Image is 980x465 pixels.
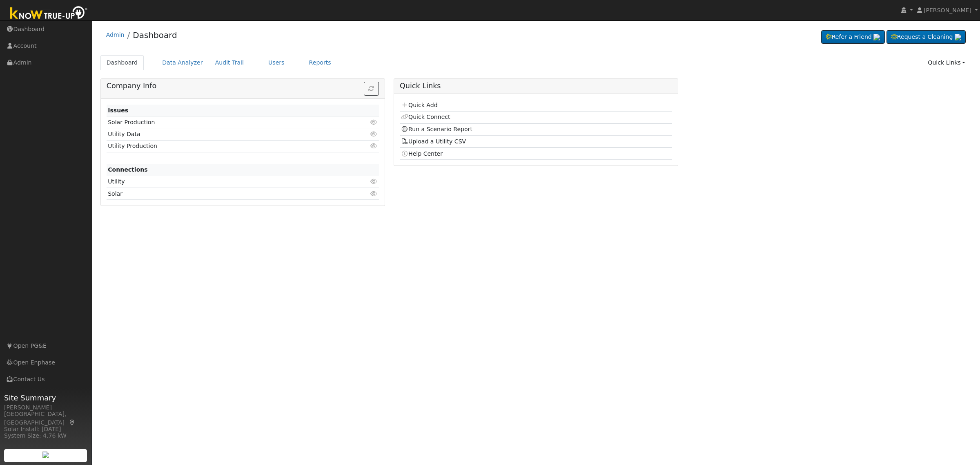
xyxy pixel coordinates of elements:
[6,4,92,23] img: Know True-Up
[107,188,335,200] td: Solar
[303,55,337,70] a: Reports
[821,30,885,44] a: Refer a Friend
[42,452,49,458] img: retrieve
[401,150,443,157] a: Help Center
[401,114,450,120] a: Quick Connect
[107,140,335,152] td: Utility Production
[107,82,379,90] h5: Company Info
[108,107,128,114] strong: Issues
[924,7,971,13] span: [PERSON_NAME]
[133,30,177,40] a: Dashboard
[69,419,76,426] a: Map
[370,143,378,149] i: Click to view
[4,403,87,412] div: [PERSON_NAME]
[400,82,672,90] h5: Quick Links
[108,166,148,173] strong: Connections
[4,392,87,403] span: Site Summary
[100,55,144,70] a: Dashboard
[401,102,437,108] a: Quick Add
[209,55,250,70] a: Audit Trail
[4,410,87,427] div: [GEOGRAPHIC_DATA], [GEOGRAPHIC_DATA]
[955,34,961,40] img: retrieve
[401,126,472,132] a: Run a Scenario Report
[370,191,378,197] i: Click to view
[4,431,87,440] div: System Size: 4.76 kW
[107,176,335,188] td: Utility
[886,30,966,44] a: Request a Cleaning
[106,31,125,38] a: Admin
[107,116,335,128] td: Solar Production
[156,55,209,70] a: Data Analyzer
[262,55,291,70] a: Users
[873,34,880,40] img: retrieve
[107,128,335,140] td: Utility Data
[370,131,378,137] i: Click to view
[401,138,466,145] a: Upload a Utility CSV
[370,179,378,184] i: Click to view
[922,55,971,70] a: Quick Links
[4,425,87,434] div: Solar Install: [DATE]
[370,119,378,125] i: Click to view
